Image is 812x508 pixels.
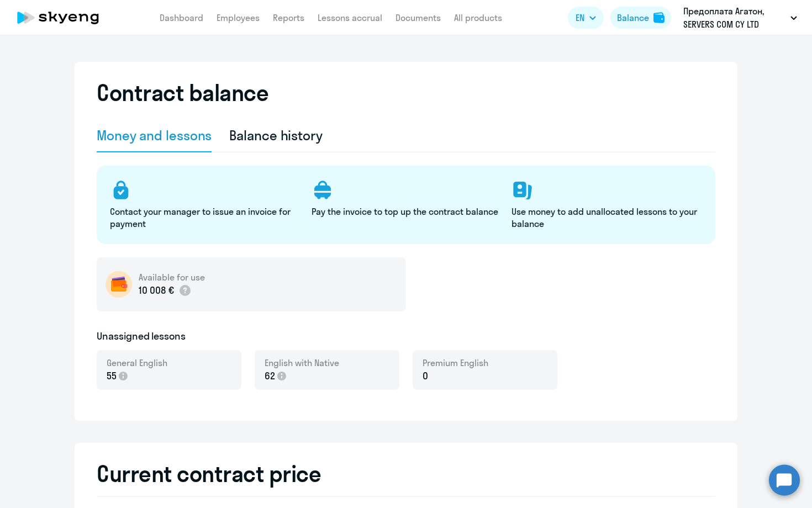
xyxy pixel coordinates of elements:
[107,357,167,369] span: General English
[107,369,117,383] span: 55
[265,369,275,383] span: 62
[229,126,323,144] div: Balance history
[106,271,132,298] img: wallet-circle.png
[396,12,441,23] a: Documents
[617,11,649,24] div: Balance
[312,205,498,218] p: Pay the invoice to top up the contract balance
[97,126,212,144] div: Money and lessons
[265,357,339,369] span: English with Native
[110,205,298,230] p: Contact your manager to issue an invoice for payment
[653,12,665,23] img: balance
[678,4,803,31] button: Предоплата Агатон, SERVERS COM CY LTD
[97,329,186,343] h5: Unassigned lessons
[423,369,428,383] span: 0
[576,11,584,24] span: EN
[97,461,715,487] h2: Current contract price
[454,12,502,23] a: All products
[683,4,786,31] p: Предоплата Агатон, SERVERS COM CY LTD
[610,7,671,29] button: Balancebalance
[318,12,382,23] a: Lessons accrual
[273,12,304,23] a: Reports
[160,12,203,23] a: Dashboard
[512,205,700,230] p: Use money to add unallocated lessons to your balance
[97,80,268,106] h2: Contract balance
[423,357,488,369] span: Premium English
[217,12,260,23] a: Employees
[139,271,205,283] h5: Available for use
[568,7,604,29] button: EN
[139,283,192,298] p: 10 008 €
